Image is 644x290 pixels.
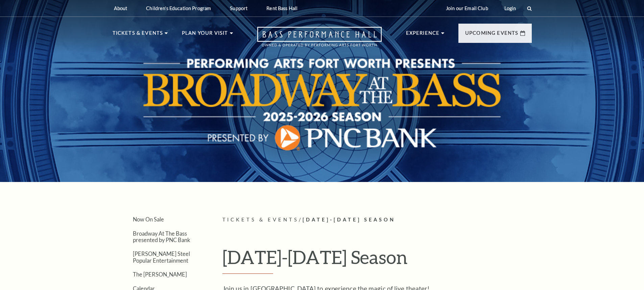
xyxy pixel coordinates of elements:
p: Children's Education Program [146,5,211,11]
a: Broadway At The Bass presented by PNC Bank [133,230,190,243]
a: The [PERSON_NAME] [133,271,187,278]
p: Upcoming Events [465,29,519,41]
p: About [114,5,127,11]
h1: [DATE]-[DATE] Season [222,246,532,274]
p: Rent Bass Hall [266,5,297,11]
p: Tickets & Events [113,29,163,41]
a: [PERSON_NAME] Steel Popular Entertainment [133,251,190,263]
span: Tickets & Events [222,217,299,222]
p: Experience [406,29,440,41]
p: Plan Your Visit [182,29,228,41]
p: / [222,216,532,224]
span: [DATE]-[DATE] Season [303,217,396,222]
a: Now On Sale [133,216,164,222]
p: Support [230,5,247,11]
